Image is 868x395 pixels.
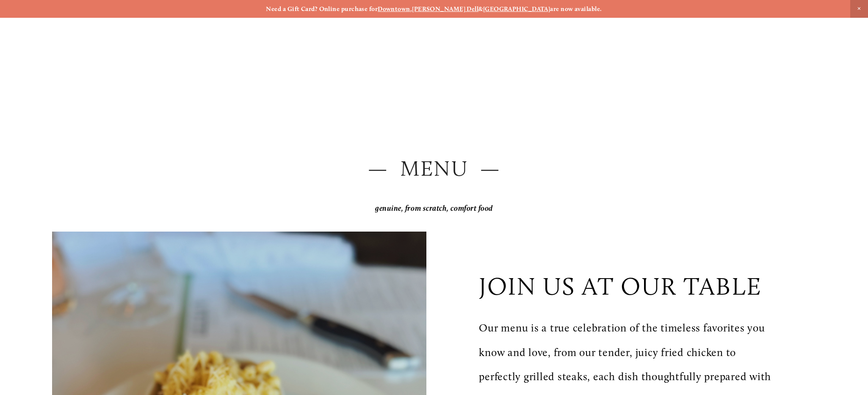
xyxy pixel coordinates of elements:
strong: , [410,5,412,13]
a: Downtown [378,5,410,13]
p: join us at our table [479,271,762,301]
a: [GEOGRAPHIC_DATA] [483,5,550,13]
a: [PERSON_NAME] Dell [412,5,478,13]
strong: are now available. [550,5,602,13]
em: genuine, from scratch, comfort food [375,204,493,213]
strong: Need a Gift Card? Online purchase for [266,5,378,13]
h2: — Menu — [52,153,816,183]
strong: & [478,5,483,13]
